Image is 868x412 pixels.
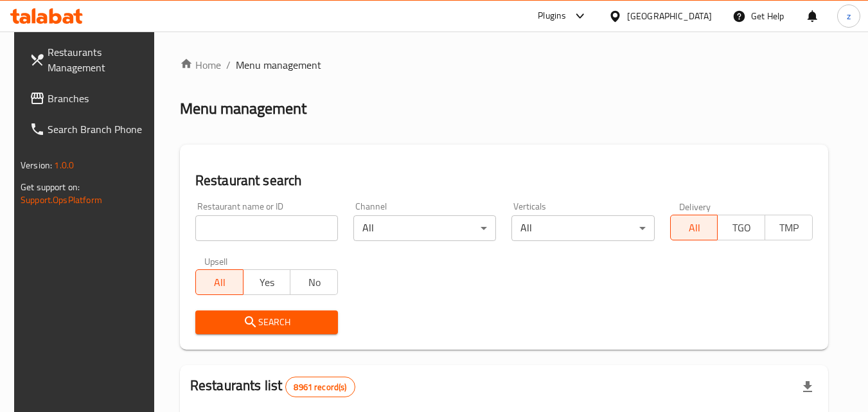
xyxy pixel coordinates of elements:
span: TGO [723,219,760,237]
button: TMP [765,215,813,240]
div: Plugins [538,8,566,24]
a: Search Branch Phone [19,114,159,145]
a: Support.OpsPlatform [21,192,102,208]
a: Branches [19,83,159,114]
span: 1.0.0 [54,157,74,174]
div: Total records count [285,377,355,397]
button: TGO [717,215,765,240]
span: Version: [21,157,52,174]
input: Search for restaurant name or ID.. [195,215,338,241]
button: Yes [243,269,291,295]
span: Branches [48,91,149,106]
span: Yes [249,273,286,292]
button: No [290,269,338,295]
h2: Menu management [180,98,306,119]
span: Search [206,314,328,330]
nav: breadcrumb [180,57,828,73]
span: TMP [770,219,808,237]
label: Upsell [204,256,228,265]
button: All [670,215,718,240]
a: Home [180,57,221,73]
span: Restaurants Management [48,44,149,75]
div: All [353,215,496,241]
h2: Restaurants list [190,376,355,397]
button: All [195,269,244,295]
span: Get support on: [21,179,80,195]
button: Search [195,310,338,334]
span: Menu management [236,57,321,73]
a: Restaurants Management [19,37,159,83]
div: Export file [792,372,823,402]
label: Delivery [679,202,711,211]
div: All [511,215,654,241]
span: All [201,273,238,292]
h2: Restaurant search [195,171,813,190]
span: 8961 record(s) [286,381,354,393]
li: / [226,57,231,73]
div: [GEOGRAPHIC_DATA] [627,9,712,23]
span: All [676,219,713,237]
span: No [296,273,333,292]
span: Search Branch Phone [48,121,149,137]
span: z [847,9,851,23]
